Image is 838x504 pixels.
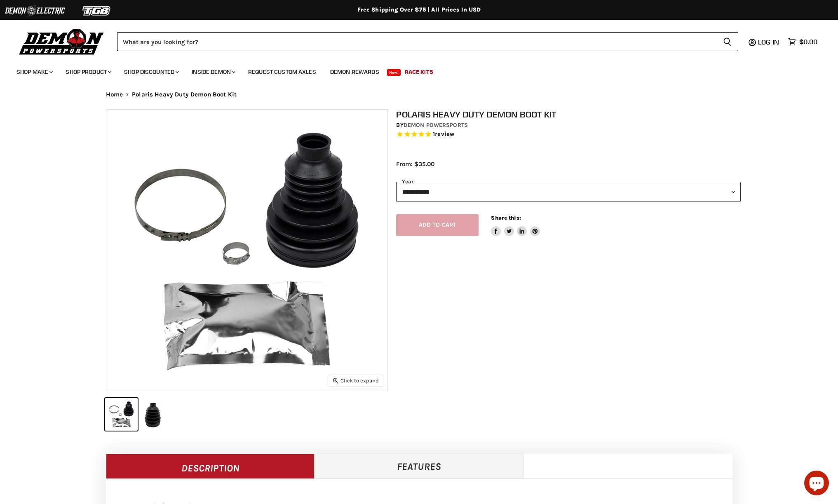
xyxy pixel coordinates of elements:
span: review [435,130,454,138]
a: Log in [754,38,784,46]
input: Search [117,32,716,51]
span: Polaris Heavy Duty Demon Boot Kit [132,91,237,98]
img: IMAGE [106,110,387,391]
a: Home [106,91,123,98]
h1: Polaris Heavy Duty Demon Boot Kit [396,109,741,120]
span: Rated 5.0 out of 5 stars 1 reviews [396,130,741,139]
a: Shop Discounted [118,63,184,80]
div: by [396,121,741,130]
aside: Share this: [491,214,540,236]
nav: Breadcrumbs [89,91,749,98]
a: Inside Demon [185,63,240,80]
button: IMAGE thumbnail [105,398,138,431]
button: Search [716,32,738,51]
div: Free Shipping Over $75 | All Prices In USD [89,6,749,14]
select: year [396,182,741,202]
a: Description [106,454,315,478]
button: IMAGE thumbnail [140,398,166,431]
ul: Main menu [10,60,815,80]
a: Shop Product [59,63,116,80]
img: TGB Logo 2 [66,3,128,19]
span: New! [387,69,401,76]
inbox-online-store-chat: Shopify online store chat [802,471,831,497]
a: Demon Powersports [404,122,468,129]
a: Request Custom Axles [242,63,322,80]
a: Shop Make [10,63,58,80]
a: Features [315,454,523,478]
button: Click to expand [329,375,383,386]
a: Demon Rewards [324,63,385,80]
a: $0.00 [784,36,822,48]
span: Share this: [491,215,521,221]
a: Race Kits [399,63,439,80]
span: Click to expand [333,377,379,384]
img: Demon Electric Logo 2 [4,3,66,19]
span: Log in [758,38,779,46]
form: Product [117,32,738,51]
span: 1 reviews [433,130,454,138]
span: $0.00 [799,38,817,46]
span: From: $35.00 [396,160,434,168]
img: Demon Powersports [16,27,107,56]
